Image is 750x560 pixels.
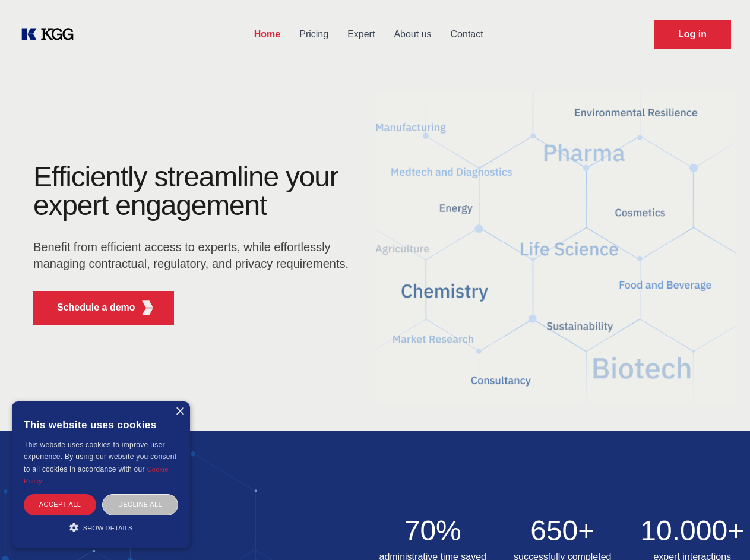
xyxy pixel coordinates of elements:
iframe: Chat Widget [691,503,750,560]
a: KOL Knowledge Platform: Talk to Key External Experts (KEE) [19,25,83,44]
div: Close [175,407,184,416]
h1: Efficiently streamline your expert engagement [33,163,356,220]
span: Show details [83,524,133,531]
a: Expert [338,19,384,50]
div: Show details [24,521,178,533]
h2: 650+ [505,517,621,545]
h2: 70% [375,517,491,545]
a: About us [384,19,441,50]
a: Cookie Policy [24,466,169,485]
div: Accept all [24,494,96,515]
p: Benefit from efficient access to experts, while effortlessly managing contractual, regulatory, an... [33,239,356,272]
img: KGG Fifth Element RED [140,300,155,315]
div: This website uses cookies [24,410,178,439]
a: Pricing [290,19,338,50]
a: Contact [441,19,493,50]
a: Home [245,19,290,50]
span: This website uses cookies to improve user experience. By using our website you consent to all coo... [24,441,176,473]
button: Schedule a demoKGG Fifth Element RED [33,291,174,325]
p: Schedule a demo [57,300,135,315]
div: Decline all [102,494,178,515]
a: Request Demo [654,20,731,49]
img: KGG Fifth Element RED [375,77,736,419]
